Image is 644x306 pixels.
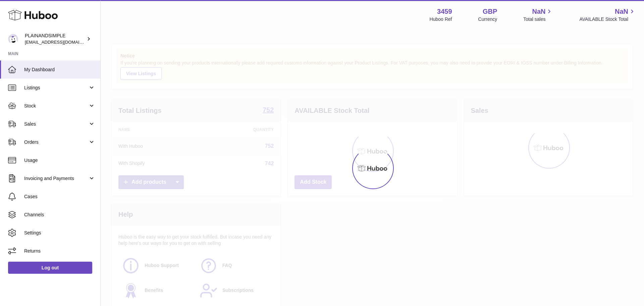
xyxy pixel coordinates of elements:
[24,85,88,91] span: Listings
[478,16,497,23] div: Currency
[24,212,95,218] span: Channels
[24,230,95,236] span: Settings
[523,16,553,23] span: Total sales
[25,39,99,45] span: [EMAIL_ADDRESS][DOMAIN_NAME]
[579,7,636,23] a: NaN AVAILABLE Stock Total
[24,121,88,127] span: Sales
[615,7,628,16] span: NaN
[8,262,92,274] a: Log out
[24,248,95,254] span: Returns
[483,7,497,16] strong: GBP
[24,193,95,200] span: Cases
[532,7,545,16] span: NaN
[24,103,88,109] span: Stock
[579,16,636,23] span: AVAILABLE Stock Total
[24,157,95,164] span: Usage
[24,67,95,73] span: My Dashboard
[437,7,452,16] strong: 3459
[523,7,553,23] a: NaN Total sales
[8,34,18,44] img: internalAdmin-3459@internal.huboo.com
[430,16,452,23] div: Huboo Ref
[24,139,88,145] span: Orders
[25,33,85,45] div: PLAINANDSIMPLE
[24,175,88,182] span: Invoicing and Payments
